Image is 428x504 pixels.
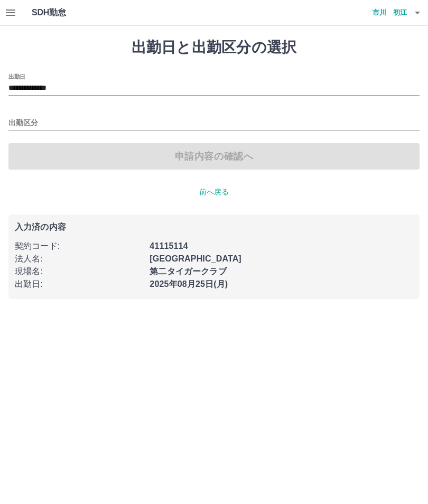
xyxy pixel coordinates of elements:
[15,253,143,265] p: 法人名 :
[8,186,420,198] p: 前へ戻る
[150,279,228,288] b: 2025年08月25日(月)
[15,240,143,253] p: 契約コード :
[8,72,25,80] label: 出勤日
[8,39,420,57] h1: 出勤日と出勤区分の選択
[150,241,188,250] b: 41115114
[15,265,143,278] p: 現場名 :
[150,254,241,263] b: [GEOGRAPHIC_DATA]
[15,223,413,231] p: 入力済の内容
[150,267,226,276] b: 第二タイガークラブ
[15,278,143,291] p: 出勤日 :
